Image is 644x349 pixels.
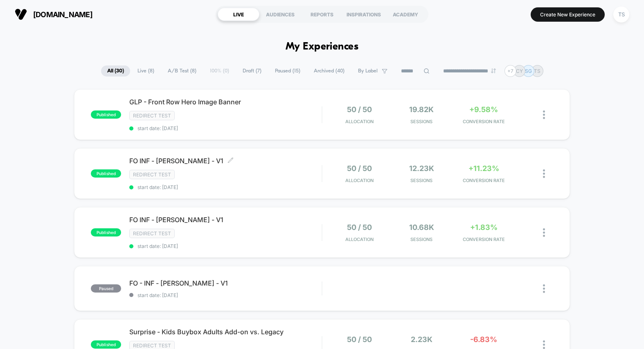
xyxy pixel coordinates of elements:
div: AUDIENCES [259,8,301,21]
div: REPORTS [301,8,343,21]
img: close [543,340,545,349]
span: By Label [358,68,378,74]
span: Allocation [345,119,374,124]
h1: My Experiences [286,41,359,53]
span: Redirect Test [129,229,175,238]
img: close [543,110,545,119]
span: start date: [DATE] [129,184,322,190]
div: LIVE [218,8,259,21]
span: published [91,340,121,349]
p: SG [525,68,532,74]
span: -6.83% [470,335,497,344]
span: FO INF - [PERSON_NAME] - V1 [129,216,322,224]
span: 12.23k [409,164,434,173]
button: TS [611,6,632,23]
span: start date: [DATE] [129,292,322,298]
span: CONVERSION RATE [455,178,513,183]
p: CY [516,68,523,74]
img: close [543,169,545,178]
span: 19.82k [409,105,434,114]
span: Allocation [345,178,374,183]
span: Live ( 8 ) [131,65,160,77]
span: GLP - Front Row Hero Image Banner [129,98,322,106]
span: Paused ( 15 ) [269,65,306,77]
div: + 7 [504,65,516,77]
span: Redirect Test [129,111,175,120]
img: Visually logo [15,8,27,20]
img: close [543,228,545,237]
span: published [91,228,121,236]
span: Sessions [393,236,451,242]
span: 50 / 50 [347,164,372,173]
span: +1.83% [470,223,498,232]
span: Draft ( 7 ) [236,65,268,77]
span: CONVERSION RATE [455,119,513,124]
span: Redirect Test [129,170,175,179]
p: TS [534,68,540,74]
span: 2.23k [411,335,432,344]
button: Create New Experience [531,7,605,22]
span: paused [91,284,121,293]
span: [DOMAIN_NAME] [33,10,92,19]
span: All ( 30 ) [101,65,130,77]
span: CONVERSION RATE [455,236,513,242]
span: Surprise - Kids Buybox Adults Add-on vs. Legacy [129,328,322,336]
span: Allocation [345,236,374,242]
img: close [543,284,545,293]
span: 50 / 50 [347,335,372,344]
span: +9.58% [469,105,498,114]
span: 50 / 50 [347,223,372,232]
span: FO - INF - [PERSON_NAME] - V1 [129,279,322,287]
span: published [91,110,121,119]
div: ACADEMY [385,8,426,21]
div: TS [613,7,629,23]
span: A/B Test ( 8 ) [162,65,203,77]
button: [DOMAIN_NAME] [12,8,95,21]
span: start date: [DATE] [129,125,322,131]
span: Archived ( 40 ) [308,65,351,77]
span: start date: [DATE] [129,243,322,249]
span: +11.23% [468,164,499,173]
span: 50 / 50 [347,105,372,114]
span: 10.68k [409,223,434,232]
span: Sessions [393,119,451,124]
span: published [91,169,121,178]
img: end [491,68,496,73]
div: INSPIRATIONS [343,8,385,21]
span: Sessions [393,178,451,183]
span: FO INF - [PERSON_NAME] - V1 [129,157,322,165]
